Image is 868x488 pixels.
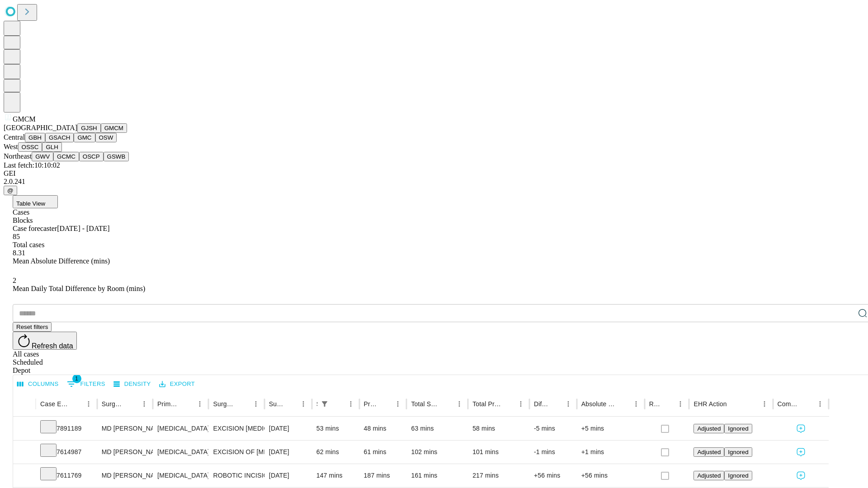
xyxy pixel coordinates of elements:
[13,285,145,292] span: Mean Daily Total Difference by Room (mins)
[411,464,463,487] div: 161 mins
[32,342,73,350] span: Refresh data
[213,464,259,487] div: ROBOTIC INCISIONAL/VENTRAL/UMBILICAL [MEDICAL_DATA] INITIAL 3-10 CM REDUCIBLE
[157,400,180,408] div: Primary Service
[453,398,466,410] button: Menu
[549,398,562,410] button: Sort
[661,398,674,410] button: Sort
[472,400,501,408] div: Total Predicted Duration
[364,417,402,440] div: 48 mins
[728,398,741,410] button: Sort
[4,143,18,150] span: West
[13,277,16,284] span: 2
[79,152,104,161] button: OSCP
[40,417,93,440] div: 7891189
[318,398,331,410] div: 1 active filter
[82,398,95,410] button: Menu
[102,417,148,440] div: MD [PERSON_NAME] [PERSON_NAME] Md
[758,398,771,410] button: Menu
[13,241,44,249] span: Total cases
[95,133,117,142] button: OSW
[250,398,262,410] button: Menu
[269,464,307,487] div: [DATE]
[411,417,463,440] div: 63 mins
[364,400,378,408] div: Predicted In Room Duration
[364,441,402,464] div: 61 mins
[332,398,344,410] button: Sort
[15,377,61,391] button: Select columns
[693,400,726,408] div: EHR Action
[157,377,197,391] button: Export
[102,464,148,487] div: MD [PERSON_NAME] [PERSON_NAME] Md
[65,377,108,391] button: Show filters
[581,464,640,487] div: +56 mins
[269,417,307,440] div: [DATE]
[104,152,129,161] button: GSWB
[193,398,206,410] button: Menu
[25,133,45,142] button: GBH
[4,124,77,131] span: [GEOGRAPHIC_DATA]
[693,471,724,480] button: Adjusted
[18,445,31,460] button: Expand
[284,398,297,410] button: Sort
[649,400,661,408] div: Resolved in EHR
[18,142,42,152] button: OSSC
[74,133,95,142] button: GMC
[157,417,204,440] div: [MEDICAL_DATA]
[472,441,525,464] div: 101 mins
[18,468,31,484] button: Expand
[411,400,439,408] div: Total Scheduled Duration
[728,425,748,432] span: Ignored
[344,398,357,410] button: Menu
[534,441,572,464] div: -1 mins
[697,425,721,432] span: Adjusted
[534,400,548,408] div: Difference
[213,400,236,408] div: Surgery Name
[32,152,53,161] button: GWV
[13,115,36,123] span: GMCM
[57,225,109,232] span: [DATE] - [DATE]
[581,417,640,440] div: +5 mins
[581,441,640,464] div: +1 mins
[40,464,93,487] div: 7611769
[674,398,687,410] button: Menu
[316,464,355,487] div: 147 mins
[16,324,48,330] span: Reset filters
[379,398,392,410] button: Sort
[13,257,110,265] span: Mean Absolute Difference (mins)
[724,424,752,433] button: Ignored
[4,169,864,178] div: GEI
[814,398,826,410] button: Menu
[801,398,814,410] button: Sort
[697,449,721,455] span: Adjusted
[13,249,25,257] span: 8.31
[42,142,61,152] button: GLH
[724,447,752,457] button: Ignored
[13,322,52,332] button: Reset filters
[514,398,527,410] button: Menu
[7,187,14,194] span: @
[101,123,127,133] button: GMCM
[630,398,642,410] button: Menu
[316,417,355,440] div: 53 mins
[40,441,93,464] div: 7614987
[18,421,31,437] button: Expand
[724,471,752,480] button: Ignored
[4,161,60,169] span: Last fetch: 10:10:02
[13,332,77,350] button: Refresh data
[70,398,82,410] button: Sort
[697,472,721,479] span: Adjusted
[13,195,58,208] button: Table View
[693,447,724,457] button: Adjusted
[13,225,57,232] span: Case forecaster
[138,398,151,410] button: Menu
[111,377,153,391] button: Density
[316,400,317,408] div: Scheduled In Room Duration
[778,400,800,408] div: Comments
[392,398,404,410] button: Menu
[102,400,124,408] div: Surgeon Name
[125,398,138,410] button: Sort
[728,472,748,479] span: Ignored
[472,417,525,440] div: 58 mins
[472,464,525,487] div: 217 mins
[4,186,17,195] button: @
